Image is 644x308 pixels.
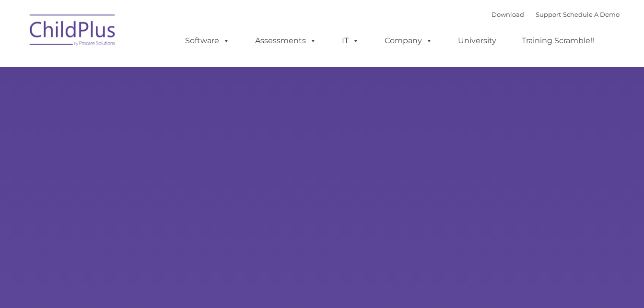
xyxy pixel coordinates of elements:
a: Training Scramble!! [512,31,604,50]
a: Software [176,31,239,50]
a: Download [492,11,524,18]
a: University [448,31,506,50]
a: Company [375,31,442,50]
a: IT [332,31,369,50]
a: Schedule A Demo [563,11,620,18]
a: Support [536,11,561,18]
img: ChildPlus by Procare Solutions [25,8,121,56]
a: Assessments [246,31,326,50]
font: | [492,11,620,18]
